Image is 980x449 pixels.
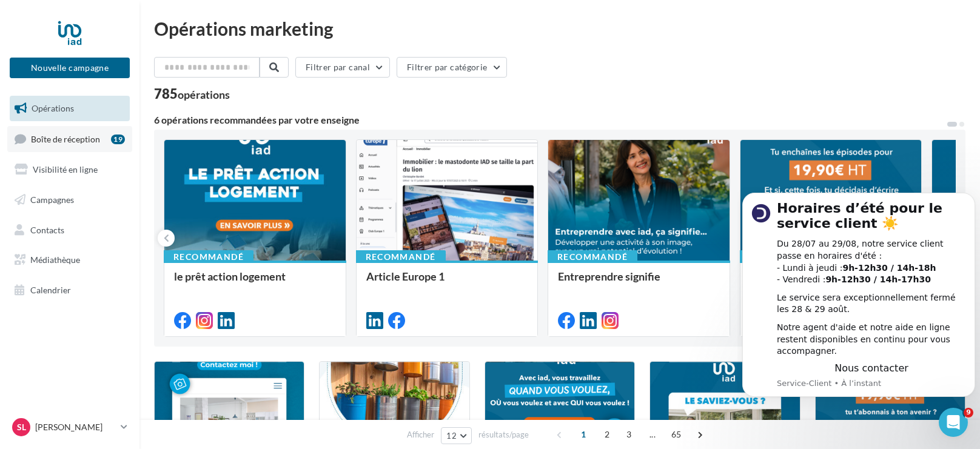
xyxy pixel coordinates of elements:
a: Médiathèque [7,247,132,273]
span: Opérations [32,103,74,113]
div: Recommandé [356,250,446,264]
div: Recommandé [164,250,253,264]
div: 6 opérations recommandées par votre enseigne [154,115,946,125]
a: Boîte de réception19 [7,126,132,152]
span: ... [643,425,662,444]
span: 2 [597,425,617,444]
span: le prêt action logement [174,270,286,283]
a: Contacts [7,218,132,243]
span: Visibilité en ligne [33,164,98,175]
button: Nouvelle campagne [10,58,130,78]
span: SL [17,421,26,433]
a: Campagnes [7,187,132,213]
div: 785 [154,87,230,101]
p: [PERSON_NAME] [35,421,116,433]
iframe: Intercom notifications message [737,187,980,416]
span: 9 [964,408,973,417]
span: Calendrier [30,285,71,295]
div: 19 [111,135,125,144]
span: Entreprendre signifie [558,270,660,283]
span: Afficher [407,429,434,441]
button: Filtrer par catégorie [397,57,507,78]
span: 65 [666,425,686,444]
div: opérations [178,89,230,100]
span: Boîte de réception [31,133,100,144]
a: Opérations [7,96,132,121]
span: 3 [619,425,639,444]
span: résultats/page [478,429,529,441]
span: Contacts [30,224,64,234]
span: Article Europe 1 [366,270,445,283]
button: Filtrer par canal [295,57,390,78]
a: SL [PERSON_NAME] [10,416,130,439]
span: Campagnes [30,195,74,205]
button: 12 [441,427,472,444]
iframe: Intercom live chat [939,408,968,437]
div: Recommandé [548,250,637,264]
span: Médiathèque [30,254,80,265]
a: Visibilité en ligne [7,157,132,182]
div: Opérations marketing [154,19,965,38]
span: 12 [446,431,457,441]
span: 1 [574,425,593,444]
a: Calendrier [7,278,132,303]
